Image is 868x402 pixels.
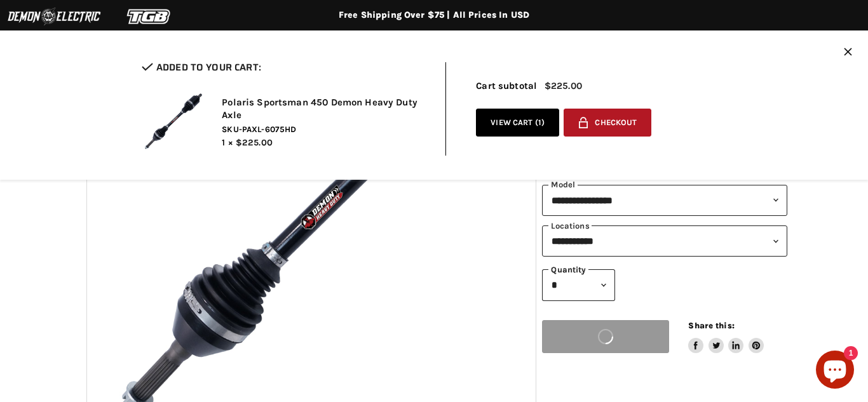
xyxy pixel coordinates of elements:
img: Polaris Sportsman 450 Demon Heavy Duty Axle [142,90,205,153]
button: Close [844,48,852,58]
aside: Share this: [688,320,764,354]
span: Checkout [595,118,637,128]
button: Checkout [564,109,651,137]
img: TGB Logo 2 [102,4,197,29]
span: Share this: [688,321,734,330]
img: Demon Electric Logo 2 [6,4,102,29]
form: cart checkout [559,109,652,142]
span: 1 × [222,137,233,148]
span: $225.00 [236,137,273,148]
h2: Polaris Sportsman 450 Demon Heavy Duty Axle [222,97,426,121]
span: Cart subtotal [476,80,537,91]
span: $225.00 [545,81,582,91]
select: modal-name [542,185,787,216]
h2: Added to your cart: [142,62,426,73]
select: Quantity [542,269,615,300]
span: SKU-PAXL-6075HD [222,124,426,135]
select: keys [542,225,787,257]
a: View cart (1) [476,109,559,137]
inbox-online-store-chat: Shopify online store chat [812,351,858,392]
span: 1 [538,117,541,127]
